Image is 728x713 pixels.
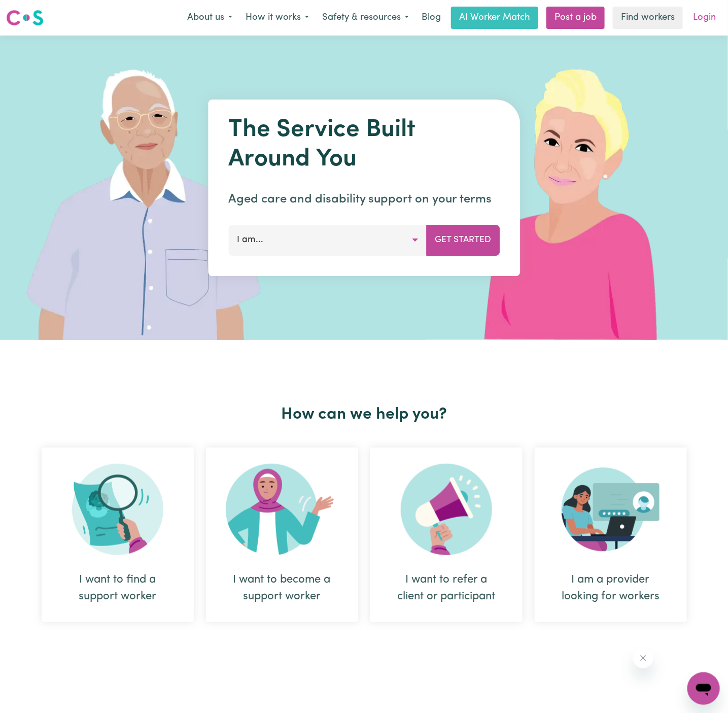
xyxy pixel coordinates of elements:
[230,571,334,605] div: I want to become a support worker
[562,464,660,555] img: Provider
[401,464,492,555] img: Refer
[36,405,693,424] h2: How can we help you?
[228,225,427,255] button: I am...
[228,116,500,174] h1: The Service Built Around You
[66,571,169,605] div: I want to find a support worker
[451,7,538,29] a: AI Worker Match
[6,7,61,15] span: Need any help?
[181,7,239,28] button: About us
[546,7,605,29] a: Post a job
[370,448,523,622] div: I want to refer a client or participant
[228,190,500,209] p: Aged care and disability support on your terms
[42,448,194,622] div: I want to find a support worker
[239,7,316,28] button: How it works
[633,648,653,668] iframe: Close message
[687,672,720,705] iframe: Button to launch messaging window
[316,7,415,28] button: Safety & resources
[426,225,500,255] button: Get Started
[687,7,722,29] a: Login
[72,464,163,555] img: Search
[226,464,338,555] img: Become Worker
[613,7,683,29] a: Find workers
[415,7,447,29] a: Blog
[535,448,687,622] div: I am a provider looking for workers
[206,448,358,622] div: I want to become a support worker
[6,9,44,27] img: Careseekers logo
[395,571,498,605] div: I want to refer a client or participant
[6,6,44,29] a: Careseekers logo
[559,571,663,605] div: I am a provider looking for workers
